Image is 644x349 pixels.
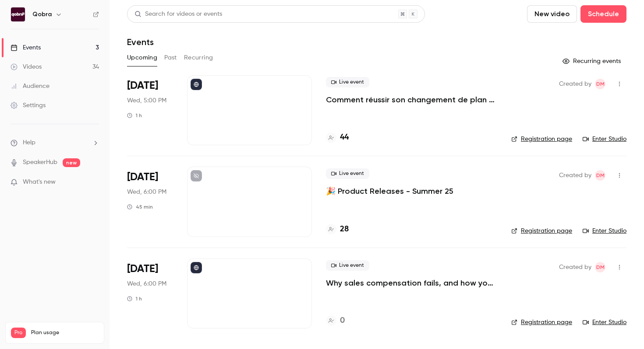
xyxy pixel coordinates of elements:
a: Enter Studio [583,135,626,143]
span: new [63,158,80,167]
a: 44 [326,132,349,143]
a: 28 [326,223,349,235]
img: Qobra [11,7,25,21]
a: Registration page [511,135,572,143]
li: help-dropdown-opener [11,138,99,147]
span: Created by [559,79,591,89]
a: SpeakerHub [23,158,57,167]
h1: Events [127,37,154,47]
div: Events [11,43,41,52]
a: 0 [326,315,345,327]
span: Created by [559,170,591,181]
button: Past [164,51,177,65]
span: Live event [326,77,369,87]
div: 1 h [127,112,142,119]
span: Live event [326,168,369,179]
span: What's new [23,178,56,187]
a: Registration page [511,227,572,235]
a: Comment réussir son changement de plan de commissionnement ? [326,94,497,105]
span: Live event [326,260,369,271]
a: Registration page [511,318,572,327]
span: [DATE] [127,170,158,184]
h4: 44 [340,132,349,143]
a: 🎉 Product Releases - Summer 25 [326,186,453,196]
span: Help [23,138,35,147]
span: DM [596,79,605,89]
div: 45 min [127,203,153,210]
div: 1 h [127,295,142,302]
div: Audience [11,82,50,91]
button: Recurring [184,51,213,65]
a: Why sales compensation fails, and how you can fix it [326,278,497,288]
button: Recurring events [559,54,626,68]
span: Wed, 5:00 PM [127,96,166,105]
a: Enter Studio [583,227,626,235]
span: Wed, 6:00 PM [127,188,166,196]
h4: 28 [340,223,349,235]
h6: Qobra [32,10,52,19]
div: Videos [11,63,42,71]
span: Dylan Manceau [595,79,605,89]
span: Dylan Manceau [595,262,605,272]
span: Created by [559,262,591,272]
span: Plan usage [31,329,99,336]
button: Upcoming [127,51,157,65]
iframe: Noticeable Trigger [88,178,99,186]
div: Search for videos or events [134,10,222,19]
a: Enter Studio [583,318,626,327]
div: Sep 24 Wed, 5:00 PM (Europe/Paris) [127,75,173,145]
span: DM [596,262,605,272]
div: Settings [11,101,46,110]
button: Schedule [580,5,626,23]
span: DM [596,170,605,181]
span: Pro [11,328,26,338]
span: [DATE] [127,79,158,93]
span: [DATE] [127,262,158,276]
div: Sep 24 Wed, 6:00 PM (Europe/Paris) [127,167,173,237]
div: Oct 8 Wed, 6:00 PM (Europe/Paris) [127,258,173,328]
button: New video [527,5,577,23]
span: Dylan Manceau [595,170,605,181]
span: Wed, 6:00 PM [127,279,166,288]
h4: 0 [340,315,345,327]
